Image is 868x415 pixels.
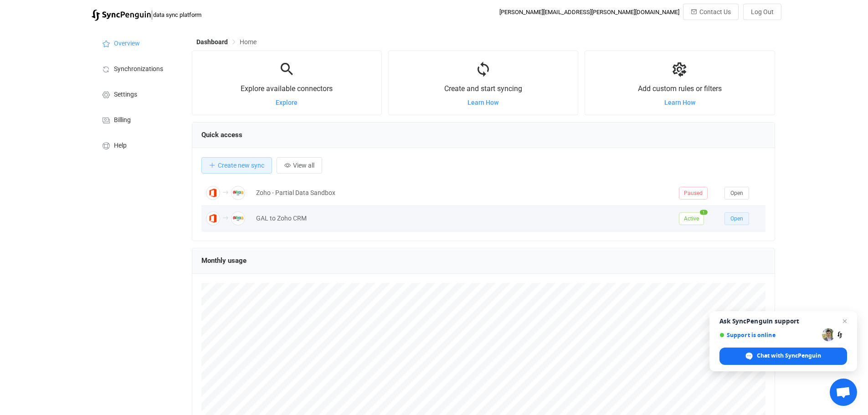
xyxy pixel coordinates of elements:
span: Settings [114,91,137,98]
span: Home [240,38,257,46]
span: Billing [114,117,131,124]
div: Chat with SyncPenguin [719,348,847,365]
a: Learn How [467,99,498,106]
button: Open [724,212,749,225]
span: Paused [679,187,708,200]
span: Open [730,215,743,222]
span: Create new sync [218,162,264,169]
button: View all [277,157,322,174]
a: Billing [92,107,183,132]
span: Support is online [719,332,819,338]
a: Synchronizations [92,56,183,81]
span: Active [679,212,704,225]
img: syncpenguin.svg [92,10,151,21]
span: Open [730,190,743,196]
span: Help [114,142,127,149]
img: Zoho CRM Contacts [231,211,245,225]
a: Settings [92,81,183,107]
span: Close chat [839,316,850,327]
span: data sync platform [153,11,201,18]
a: |data sync platform [92,8,201,21]
div: Breadcrumb [196,39,257,45]
span: Monthly usage [201,256,247,265]
a: Learn How [664,99,695,106]
span: Contact Us [699,8,731,15]
div: [PERSON_NAME][EMAIL_ADDRESS][PERSON_NAME][DOMAIN_NAME] [499,9,679,15]
span: Add custom rules or filters [638,84,722,93]
button: Create new sync [201,157,272,174]
button: Log Out [743,4,781,20]
span: Synchronizations [114,66,163,73]
div: Open chat [830,379,857,406]
a: Help [92,132,183,158]
div: GAL to Zoho CRM [252,213,674,224]
span: 1 [700,210,708,215]
span: View all [293,162,314,169]
a: Overview [92,30,183,56]
img: Zoho CRM Contacts [231,186,245,200]
button: Open [724,187,749,200]
a: Explore [276,99,298,106]
span: | [151,8,153,21]
button: Contact Us [683,4,739,20]
span: Chat with SyncPenguin [757,352,821,360]
span: Create and start syncing [444,84,522,93]
a: Open [724,189,749,196]
span: Explore available connectors [241,84,333,93]
img: Office 365 GAL Contacts [206,186,220,200]
span: Ask SyncPenguin support [719,318,847,325]
span: Quick access [201,131,242,139]
span: Log Out [751,8,774,15]
span: Dashboard [196,38,228,46]
img: Office 365 GAL Contacts [206,211,220,225]
a: Open [724,215,749,222]
div: Zoho - Partial Data Sandbox [252,188,674,198]
span: Overview [114,40,140,47]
